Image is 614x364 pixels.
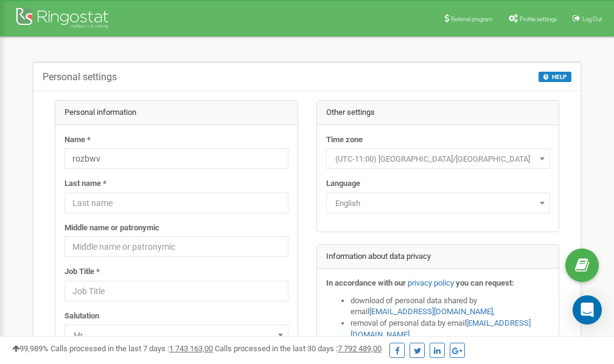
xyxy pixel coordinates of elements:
u: 1 743 163,00 [169,344,213,353]
div: Open Intercom Messenger [573,295,602,325]
span: Mr. [65,325,288,345]
span: English [330,195,546,212]
span: Calls processed in the last 30 days : [215,344,382,353]
span: English [326,193,550,213]
label: Last name * [65,178,106,190]
label: Job Title * [65,266,100,278]
span: Profile settings [520,16,557,22]
label: Name * [65,134,91,146]
label: Salutation [65,311,99,322]
input: Middle name or patronymic [65,236,288,257]
span: (UTC-11:00) Pacific/Midway [330,151,546,168]
span: Calls processed in the last 7 days : [51,344,213,353]
span: Referral program [451,16,493,22]
li: download of personal data shared by email , [351,295,550,318]
label: Language [326,178,360,190]
input: Name [65,148,288,169]
div: Personal information [55,101,298,125]
strong: In accordance with our [326,278,406,287]
div: Information about data privacy [317,245,559,269]
li: removal of personal data by email , [351,318,550,340]
input: Job Title [65,281,288,301]
a: privacy policy [408,278,454,287]
label: Time zone [326,134,363,146]
div: Other settings [317,101,559,125]
button: HELP [539,72,571,82]
label: Middle name or patronymic [65,222,159,234]
u: 7 792 489,00 [338,344,382,353]
span: (UTC-11:00) Pacific/Midway [326,148,550,169]
a: [EMAIL_ADDRESS][DOMAIN_NAME] [369,307,493,316]
h5: Personal settings [43,72,117,83]
span: Log Out [582,16,602,22]
span: 99,989% [12,344,49,353]
strong: you can request: [456,278,514,287]
input: Last name [65,193,288,213]
span: Mr. [69,327,284,344]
